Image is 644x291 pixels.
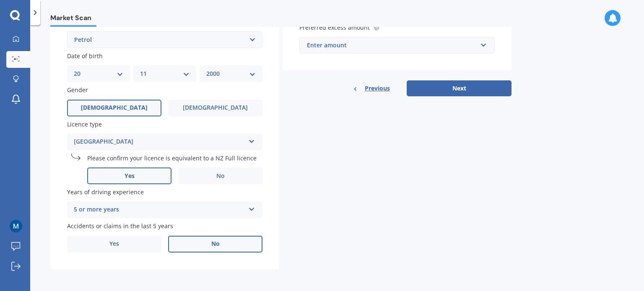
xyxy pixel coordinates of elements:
span: Accidents or claims in the last 5 years [67,222,173,230]
span: Previous [365,82,390,95]
span: No [216,173,225,180]
span: Yes [109,240,119,247]
span: Years of driving experience [67,188,144,196]
div: Enter amount [307,41,477,50]
span: Yes [125,173,135,180]
span: Date of birth [67,52,103,60]
img: ACg8ocLRnXjPYsgKMHRFmQy57ZNJdwXHa6Th6zxTzeSYOe5iZoBlHA=s96-c [10,220,22,232]
span: Please confirm your licence is equivalent to a NZ Full licence [87,154,257,162]
span: No [211,240,220,247]
button: Next [407,80,512,96]
div: [GEOGRAPHIC_DATA] [74,137,245,147]
span: Licence type [67,120,102,128]
span: Market Scan [50,14,96,25]
span: [DEMOGRAPHIC_DATA] [81,104,148,111]
span: Preferred excess amount [299,23,370,31]
div: 5 or more years [74,205,245,215]
span: Gender [67,86,88,94]
span: [DEMOGRAPHIC_DATA] [183,104,248,111]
